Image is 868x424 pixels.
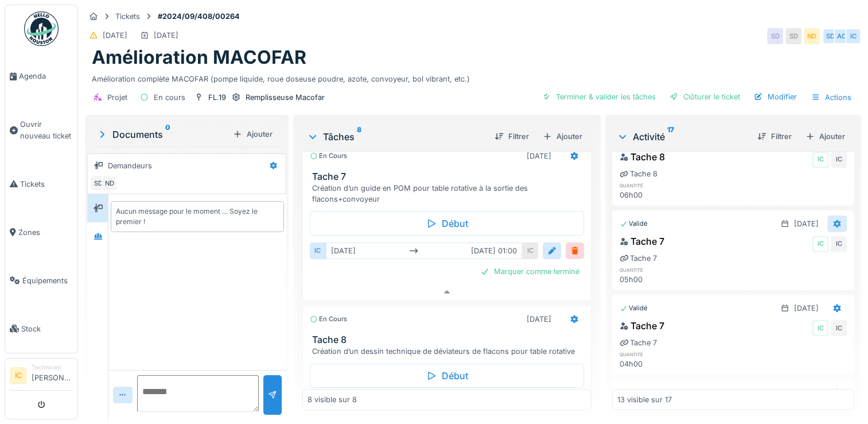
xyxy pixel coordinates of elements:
[154,92,185,103] div: En cours
[310,364,584,388] div: Début
[307,130,485,144] div: Tâches
[165,128,170,141] sup: 0
[620,182,693,189] h6: quantité
[5,304,77,353] a: Stock
[527,151,551,161] div: [DATE]
[620,303,648,313] div: Validé
[794,303,819,314] div: [DATE]
[22,275,73,286] span: Équipements
[749,89,801,105] div: Modifier
[620,359,693,369] div: 04h00
[208,92,226,103] div: FL.19
[620,274,693,285] div: 05h00
[153,11,244,22] strong: #2024/09/408/00264
[10,367,27,384] li: IC
[20,119,73,141] span: Ouvrir nouveau ticket
[18,227,73,238] span: Zones
[620,150,665,164] div: Tache 8
[96,128,228,141] div: Documents
[228,126,277,142] div: Ajouter
[5,160,77,208] a: Tickets
[620,319,664,333] div: Tache 7
[834,28,850,44] div: AC
[92,69,854,84] div: Amélioration complète MACOFAR (pompe liquide, roue doseuse poudre, azote, convoyeur, bol vibrant,...
[522,242,538,259] div: IC
[92,47,306,68] h1: Amélioration MACOFAR
[5,256,77,304] a: Équipements
[620,234,664,248] div: Tache 7
[812,152,828,168] div: IC
[5,52,77,101] a: Agenda
[804,28,820,44] div: ND
[831,320,847,336] div: IC
[831,152,847,168] div: IC
[246,92,325,103] div: Remplisseuse Macofar
[310,242,326,259] div: IC
[312,183,586,205] div: Création d’un guide en POM pour table rotative à la sortie des flacons+convoyeur
[310,314,347,324] div: En cours
[665,89,745,105] div: Clôturer le ticket
[116,206,279,227] div: Aucun message pour le moment … Soyez le premier !
[831,236,847,252] div: IC
[24,11,59,46] img: Badge_color-CXgf-gQk.svg
[312,346,586,357] div: Création d’un dessin technique de déviateurs de flacons pour table rotative
[845,28,861,44] div: IC
[538,129,587,144] div: Ajouter
[767,28,783,44] div: SD
[19,71,73,82] span: Agenda
[620,219,648,229] div: Validé
[794,218,819,229] div: [DATE]
[32,363,73,388] li: [PERSON_NAME]
[357,130,361,144] sup: 8
[620,266,693,273] h6: quantité
[308,394,357,405] div: 8 visible sur 8
[310,151,347,161] div: En cours
[326,242,522,259] div: [DATE] [DATE] 01:00
[103,30,127,41] div: [DATE]
[527,314,551,325] div: [DATE]
[115,11,140,22] div: Tickets
[812,236,828,252] div: IC
[620,337,657,348] div: Tache 7
[310,211,584,236] div: Début
[312,334,586,345] h3: Tache 8
[107,92,127,103] div: Projet
[490,129,534,144] div: Filtrer
[620,168,657,179] div: Tache 8
[5,208,77,256] a: Zones
[21,323,73,334] span: Stock
[10,363,73,391] a: IC Technicien[PERSON_NAME]
[154,30,178,41] div: [DATE]
[620,388,648,398] div: Validé
[794,387,819,398] div: [DATE]
[620,253,657,264] div: Tache 7
[812,320,828,336] div: IC
[667,130,674,144] sup: 17
[90,175,106,191] div: SD
[617,130,748,144] div: Activité
[753,129,796,144] div: Filtrer
[617,394,672,405] div: 13 visible sur 17
[5,101,77,160] a: Ouvrir nouveau ticket
[312,171,586,182] h3: Tache 7
[102,175,118,191] div: ND
[538,89,660,105] div: Terminer & valider les tâches
[108,160,152,171] div: Demandeurs
[476,264,584,279] div: Marquer comme terminé
[20,179,73,190] span: Tickets
[620,190,693,201] div: 06h00
[32,363,73,372] div: Technicien
[806,89,857,106] div: Actions
[785,28,801,44] div: SD
[822,28,838,44] div: SD
[620,350,693,358] h6: quantité
[801,129,850,144] div: Ajouter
